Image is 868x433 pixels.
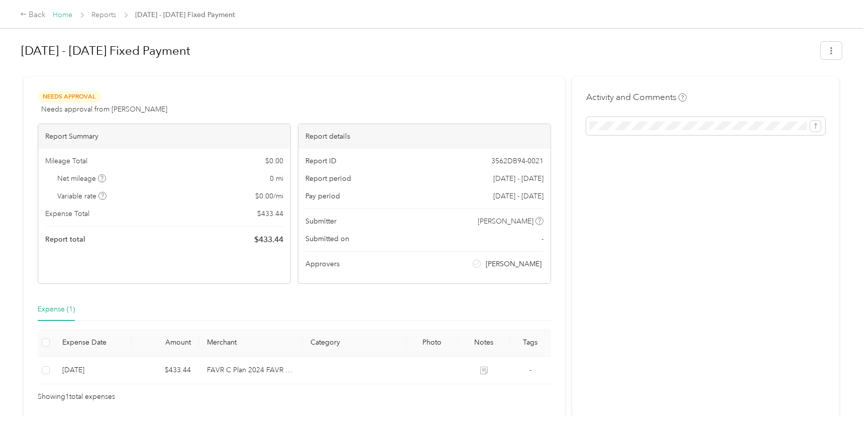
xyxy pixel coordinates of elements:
td: - [510,357,551,384]
span: Report ID [305,156,337,166]
span: Needs Approval [38,91,101,102]
span: 0 mi [270,173,283,184]
span: $ 433.44 [257,208,283,219]
span: [PERSON_NAME] [478,216,534,227]
span: $ 433.44 [254,234,283,246]
span: Needs approval from [PERSON_NAME] [41,104,167,115]
span: [DATE] - [DATE] [493,191,544,201]
span: Report total [45,234,85,245]
span: [DATE] - [DATE] [493,173,544,184]
span: Pay period [305,191,340,201]
span: Approvers [305,259,340,269]
div: Expense (1) [38,304,75,315]
span: Variable rate [58,191,107,201]
div: Tags [518,338,543,347]
th: Merchant [199,329,302,357]
div: Report details [298,124,551,149]
th: Tags [510,329,551,357]
span: [PERSON_NAME] [486,259,542,269]
td: 9-3-2025 [54,357,132,384]
td: FAVR C Plan 2024 FAVR program [199,357,302,384]
td: $433.44 [132,357,199,384]
div: Back [20,9,46,21]
span: 3562DB94-0021 [491,156,544,166]
span: Showing 1 total expenses [38,391,115,402]
iframe: Everlance-gr Chat Button Frame [812,377,868,433]
a: Reports [92,11,117,19]
h1: Aug 1 - 31, 2025 Fixed Payment [21,39,814,63]
span: Submitter [305,216,337,227]
a: Home [53,11,73,19]
span: Mileage Total [45,156,87,166]
span: Submitted on [305,234,349,244]
span: - [529,366,531,374]
th: Expense Date [54,329,132,357]
th: Photo [406,329,458,357]
span: Report period [305,173,351,184]
h4: Activity and Comments [586,91,687,103]
span: - [541,234,544,244]
span: [DATE] - [DATE] Fixed Payment [136,10,236,20]
span: Expense Total [45,208,89,219]
span: $ 0.00 / mi [255,191,283,201]
th: Amount [132,329,199,357]
div: Report Summary [38,124,290,149]
th: Notes [458,329,510,357]
span: Net mileage [58,173,106,184]
span: $ 0.00 [265,156,283,166]
th: Category [302,329,406,357]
